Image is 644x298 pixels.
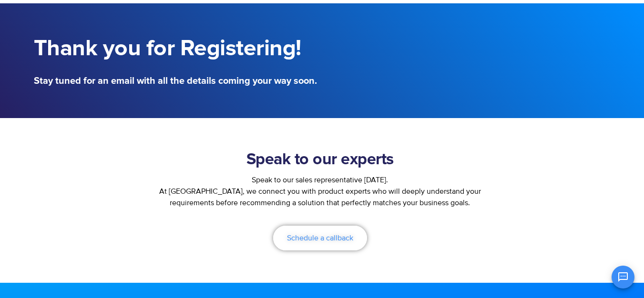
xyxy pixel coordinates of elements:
[34,76,317,86] h5: Stay tuned for an email with all the details coming your way soon.
[34,36,317,62] h1: Thank you for Registering!
[287,234,353,242] span: Schedule a callback
[612,266,634,288] button: Open chat
[151,150,490,169] h2: Speak to our experts
[273,226,367,250] a: Schedule a callback
[151,186,490,209] p: At [GEOGRAPHIC_DATA], we connect you with product experts who will deeply understand your require...
[151,174,490,186] div: Speak to our sales representative [DATE].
